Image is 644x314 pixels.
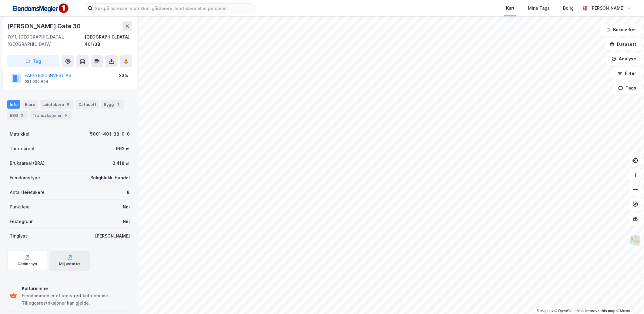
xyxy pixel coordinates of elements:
[123,203,130,211] div: Nei
[10,2,70,15] img: F4PB6Px+NJ5v8B7XTbfpPpyloAAAAASUVORK5CYII=
[119,72,128,79] div: 23%
[614,285,644,314] iframe: Chat Widget
[7,21,82,31] div: [PERSON_NAME] Gate 30
[7,100,20,109] div: Info
[7,55,59,67] button: Tag
[22,100,38,109] div: Eiere
[506,5,515,12] div: Kart
[76,100,99,109] div: Datasett
[10,130,29,138] div: Matrikkel
[601,24,642,36] button: Bokmerker
[10,232,27,240] div: Tinglyst
[90,174,130,181] div: Boligblokk, Handel
[65,101,71,107] div: 8
[123,218,130,225] div: Nei
[10,160,45,167] div: Bruksareal (BRA)
[613,82,642,94] button: Tags
[19,112,25,118] div: 2
[10,218,33,225] div: Festegrunn
[30,111,72,120] div: Transaksjoner
[22,285,130,292] div: Kulturminne
[537,309,553,313] a: Mapbox
[92,4,254,13] input: Søk på adresse, matrikkel, gårdeiere, leietakere eller personer
[612,67,642,79] button: Filter
[528,5,550,12] div: Mine Tags
[7,33,85,48] div: 7011, [GEOGRAPHIC_DATA], [GEOGRAPHIC_DATA]
[22,292,130,307] div: Eiendommen er et registrert kulturminne. Tilleggsrestriksjoner kan gjelde.
[614,285,644,314] div: Kontrollprogram for chat
[563,5,574,12] div: Bolig
[101,100,124,109] div: Bygg
[10,189,45,196] div: Antall leietakere
[116,145,130,152] div: 962 ㎡
[63,112,69,118] div: 5
[59,262,80,266] div: Miljøstatus
[90,130,130,138] div: 5001-401-38-0-0
[85,33,132,48] div: [GEOGRAPHIC_DATA], 401/38
[7,111,28,120] div: ESG
[18,262,37,266] div: Geoinnsyn
[606,53,642,65] button: Analyse
[10,174,40,181] div: Eiendomstype
[112,160,130,167] div: 3 418 ㎡
[10,203,30,211] div: Punktleie
[115,101,121,107] div: 1
[630,235,641,246] img: Z
[25,79,49,84] div: 981 005 694
[605,38,642,50] button: Datasett
[585,309,615,313] a: Improve this map
[590,5,625,12] div: [PERSON_NAME]
[127,189,130,196] div: 8
[10,145,34,152] div: Tomteareal
[555,309,584,313] a: OpenStreetMap
[40,100,74,109] div: Leietakere
[95,232,130,240] div: [PERSON_NAME]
